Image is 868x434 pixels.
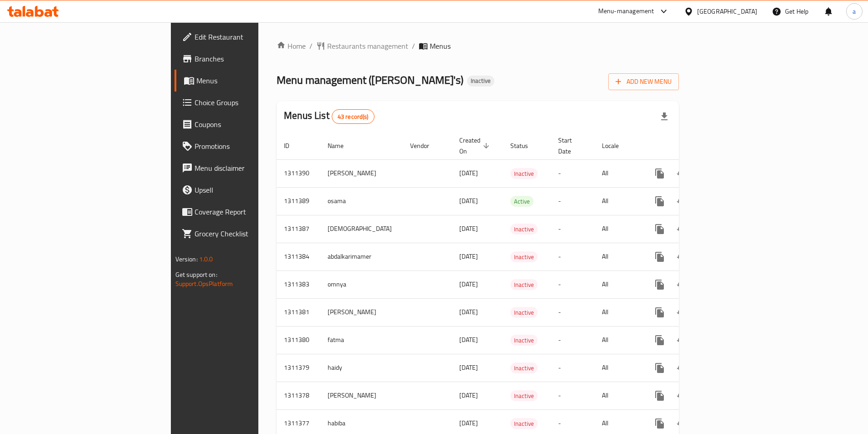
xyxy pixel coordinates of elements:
span: Version: [175,253,198,265]
span: Inactive [510,168,538,179]
span: Locale [602,140,631,151]
button: Change Status [671,301,693,323]
span: Inactive [510,280,538,290]
span: [DATE] [459,167,478,179]
li: / [412,41,415,51]
td: - [551,271,595,298]
a: Edit Restaurant [175,26,316,48]
span: Restaurants management [327,41,408,51]
td: All [595,271,642,298]
td: All [595,215,642,243]
a: Upsell [175,179,316,201]
td: [PERSON_NAME] [320,382,403,409]
span: Inactive [510,252,538,262]
span: Status [510,140,540,151]
span: [DATE] [459,334,478,346]
td: fatma [320,326,403,354]
button: more [649,163,671,184]
span: Inactive [510,224,538,235]
td: - [551,298,595,326]
span: [DATE] [459,389,478,401]
span: [DATE] [459,278,478,290]
span: Inactive [510,419,538,429]
td: All [595,159,642,187]
td: All [595,243,642,271]
span: Menus [196,75,308,86]
td: osama [320,187,403,215]
div: Inactive [510,363,538,373]
td: - [551,243,595,271]
button: more [649,246,671,268]
span: Grocery Checklist [195,228,308,239]
td: - [551,187,595,215]
div: Inactive [510,307,538,318]
span: [DATE] [459,195,478,207]
span: Coverage Report [195,206,308,217]
a: Branches [175,48,316,70]
span: a [853,6,856,16]
a: Menu disclaimer [175,157,316,179]
span: [DATE] [459,362,478,373]
span: Inactive [510,363,538,373]
button: Add New Menu [608,73,679,90]
td: - [551,354,595,382]
td: [PERSON_NAME] [320,159,403,187]
a: Coverage Report [175,201,316,223]
td: - [551,215,595,243]
button: Change Status [671,246,693,268]
span: Choice Groups [195,97,308,108]
span: Promotions [195,141,308,152]
a: Coupons [175,113,316,135]
th: Actions [642,132,744,160]
span: Menu management ( [PERSON_NAME]'s ) [277,70,463,90]
td: [PERSON_NAME] [320,298,403,326]
button: more [649,190,671,212]
a: Choice Groups [175,92,316,113]
div: [GEOGRAPHIC_DATA] [697,6,757,16]
td: All [595,298,642,326]
button: Change Status [671,357,693,379]
span: Menu disclaimer [195,163,308,174]
span: Edit Restaurant [195,31,308,42]
div: Inactive [510,251,538,262]
button: more [649,218,671,240]
div: Total records count [332,109,375,124]
td: All [595,326,642,354]
h2: Menus List [284,109,374,124]
button: Change Status [671,329,693,351]
span: 43 record(s) [332,112,374,121]
div: Menu-management [598,6,654,17]
button: more [649,385,671,407]
td: abdalkarimamer [320,243,403,271]
td: - [551,326,595,354]
button: Change Status [671,385,693,407]
button: more [649,357,671,379]
button: Change Status [671,218,693,240]
td: - [551,382,595,409]
span: Coupons [195,119,308,130]
a: Restaurants management [316,41,408,51]
a: Promotions [175,135,316,157]
td: haidy [320,354,403,382]
div: Export file [653,106,675,128]
span: Menus [430,41,451,51]
span: Upsell [195,184,308,195]
button: Change Status [671,163,693,184]
button: more [649,301,671,323]
span: Name [328,140,355,151]
span: ID [284,140,301,151]
div: Inactive [467,76,494,87]
span: Created On [459,135,492,157]
span: [DATE] [459,223,478,235]
span: Vendor [410,140,441,151]
span: Inactive [510,307,538,318]
span: Inactive [510,335,538,346]
td: omnya [320,271,403,298]
td: All [595,382,642,409]
a: Grocery Checklist [175,223,316,245]
div: Active [510,196,534,207]
div: Inactive [510,335,538,346]
span: [DATE] [459,417,478,429]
